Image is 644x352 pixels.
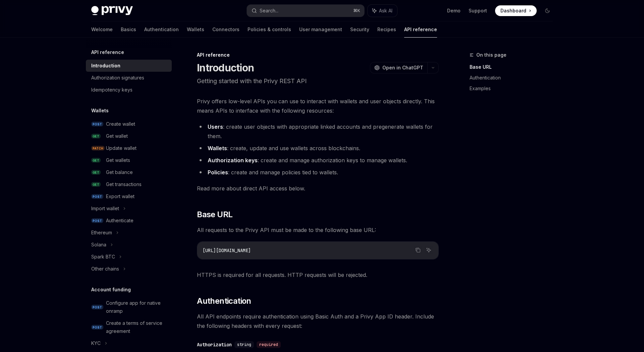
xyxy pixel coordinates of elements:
a: Security [350,21,369,38]
li: : create and manage policies tied to wallets. [197,168,439,177]
a: Policies & controls [248,21,291,38]
div: Export wallet [106,192,135,200]
div: Get wallet [106,132,128,140]
li: : create, update and use wallets across blockchains. [197,143,439,153]
div: Other chains [91,265,119,273]
span: All requests to the Privy API must be made to the following base URL: [197,225,439,235]
div: Configure app for native onramp [106,299,168,315]
li: : create user objects with appropriate linked accounts and pregenerate wallets for them. [197,122,439,141]
li: : create and manage authorization keys to manage wallets. [197,156,439,165]
a: Authentication [470,72,558,83]
span: POST [91,305,103,310]
a: GETGet transactions [86,178,172,190]
strong: Policies [208,169,228,176]
button: Search...⌘K [247,5,364,17]
div: Create wallet [106,120,135,128]
span: POST [91,194,103,199]
span: On this page [476,51,506,59]
strong: Authorization keys [208,157,258,164]
span: [URL][DOMAIN_NAME] [203,247,251,253]
a: GETGet wallets [86,154,172,166]
a: POSTExport wallet [86,190,172,202]
a: POSTAuthenticate [86,215,172,227]
button: Copy the contents from the code block [414,246,422,254]
a: User management [299,21,342,38]
strong: Users [208,123,223,130]
button: Ask AI [424,246,433,254]
span: POST [91,325,103,330]
span: Ask AI [379,7,392,14]
a: Idempotency keys [86,84,172,96]
a: Connectors [212,21,239,38]
span: Read more about direct API access below. [197,184,439,193]
a: GETGet balance [86,166,172,178]
div: Create a terms of service agreement [106,319,168,335]
a: POSTCreate a terms of service agreement [86,317,172,337]
span: Dashboard [500,7,526,14]
a: Support [469,7,487,14]
button: Toggle dark mode [542,5,553,16]
span: GET [91,158,101,163]
span: PATCH [91,146,105,151]
h1: Introduction [197,62,254,74]
a: Authorization signatures [86,72,172,84]
button: Ask AI [368,5,397,17]
div: Authorization signatures [91,74,144,82]
a: Recipes [377,21,396,38]
div: Import wallet [91,204,119,213]
div: Ethereum [91,229,112,237]
span: ⌘ K [353,8,360,13]
a: Base URL [470,62,558,72]
span: GET [91,182,101,187]
div: Update wallet [106,144,137,152]
h5: API reference [91,48,124,56]
span: HTTPS is required for all requests. HTTP requests will be rejected. [197,270,439,280]
span: POST [91,218,103,223]
a: Demo [447,7,461,14]
span: GET [91,134,101,139]
p: Getting started with the Privy REST API [197,76,439,86]
div: Authenticate [106,217,133,225]
div: Get transactions [106,180,142,188]
a: Wallets [187,21,204,38]
img: dark logo [91,6,133,15]
a: Basics [121,21,136,38]
div: Solana [91,241,106,249]
div: Spark BTC [91,253,115,261]
a: PATCHUpdate wallet [86,142,172,154]
a: Authentication [144,21,179,38]
span: Base URL [197,209,232,220]
div: Get balance [106,168,133,176]
span: GET [91,170,101,175]
span: Privy offers low-level APIs you can use to interact with wallets and user objects directly. This ... [197,97,439,115]
div: Get wallets [106,156,130,164]
a: POSTConfigure app for native onramp [86,297,172,317]
a: POSTCreate wallet [86,118,172,130]
div: KYC [91,339,101,347]
a: Welcome [91,21,113,38]
span: All API endpoints require authentication using Basic Auth and a Privy App ID header. Include the ... [197,312,439,331]
h5: Account funding [91,286,131,294]
a: Examples [470,83,558,94]
div: required [257,341,281,348]
strong: Wallets [208,145,227,152]
a: GETGet wallet [86,130,172,142]
div: Idempotency keys [91,86,132,94]
h5: Wallets [91,107,109,115]
span: string [237,342,251,347]
div: Introduction [91,62,120,70]
a: API reference [404,21,437,38]
span: Open in ChatGPT [382,64,423,71]
span: Authentication [197,296,251,306]
a: Dashboard [495,5,537,16]
div: API reference [197,52,439,58]
span: POST [91,122,103,127]
div: Search... [260,7,278,15]
button: Open in ChatGPT [370,62,427,73]
div: Authorization [197,341,232,348]
a: Introduction [86,60,172,72]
